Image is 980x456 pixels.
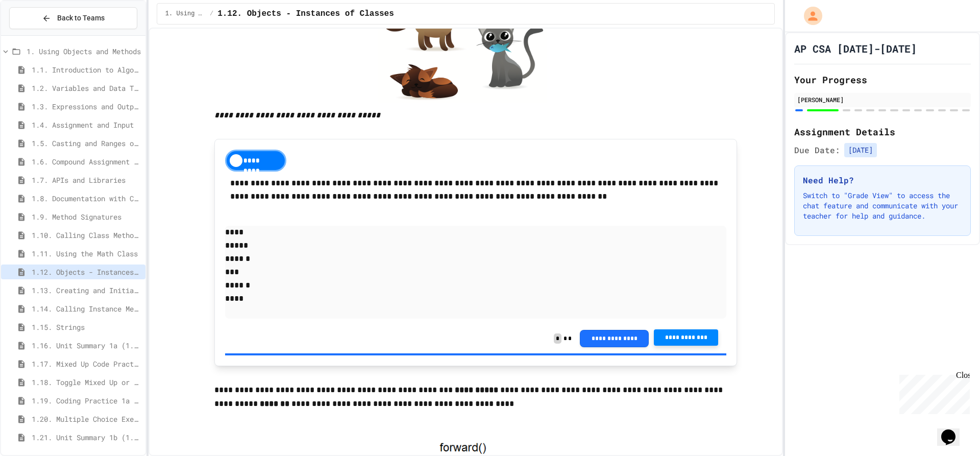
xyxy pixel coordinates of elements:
span: 1.17. Mixed Up Code Practice 1.1-1.6 [32,358,141,369]
span: 1.7. APIs and Libraries [32,175,141,185]
span: 1.12. Objects - Instances of Classes [32,267,141,277]
span: 1. Using Objects and Methods [165,10,206,18]
span: 1.6. Compound Assignment Operators [32,156,141,167]
h2: Your Progress [794,73,971,87]
h1: AP CSA [DATE]-[DATE] [794,41,917,56]
div: [PERSON_NAME] [797,95,968,104]
span: Back to Teams [57,13,105,23]
span: 1.4. Assignment and Input [32,119,141,130]
div: Chat with us now!Close [4,4,70,65]
h2: Assignment Details [794,125,971,139]
span: 1.14. Calling Instance Methods [32,303,141,314]
span: / [210,10,213,18]
span: 1.3. Expressions and Output [New] [32,101,141,112]
span: 1.15. Strings [32,322,141,332]
span: 1.11. Using the Math Class [32,248,141,259]
span: 1.5. Casting and Ranges of Values [32,138,141,149]
span: 1.21. Unit Summary 1b (1.7-1.15) [32,432,141,443]
span: Due Date: [794,144,840,156]
div: My Account [793,4,825,28]
span: 1.10. Calling Class Methods [32,230,141,241]
span: 1.2. Variables and Data Types [32,83,141,93]
iframe: chat widget [895,371,970,414]
span: 1.18. Toggle Mixed Up or Write Code Practice 1.1-1.6 [32,377,141,388]
span: 1.20. Multiple Choice Exercises for Unit 1a (1.1-1.6) [32,414,141,424]
h3: Need Help? [803,174,962,186]
iframe: chat widget [937,415,970,446]
span: [DATE] [844,143,877,157]
span: 1.9. Method Signatures [32,211,141,222]
span: 1.1. Introduction to Algorithms, Programming, and Compilers [32,64,141,75]
span: 1.19. Coding Practice 1a (1.1-1.6) [32,395,141,406]
span: 1. Using Objects and Methods [27,46,141,57]
p: Switch to "Grade View" to access the chat feature and communicate with your teacher for help and ... [803,190,962,221]
span: 1.8. Documentation with Comments and Preconditions [32,193,141,204]
span: 1.13. Creating and Initializing Objects: Constructors [32,285,141,296]
span: 1.12. Objects - Instances of Classes [217,8,394,20]
span: 1.16. Unit Summary 1a (1.1-1.6) [32,340,141,351]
